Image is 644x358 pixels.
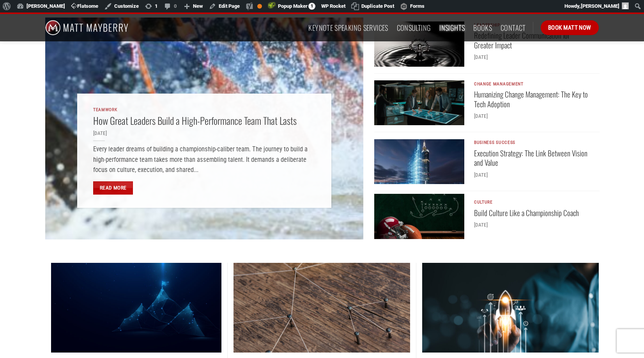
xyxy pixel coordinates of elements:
a: Book Matt Now [541,20,599,35]
div: [DATE] [474,112,590,120]
a: Humanizing Change Management: The Key to Tech Adoption [474,90,590,109]
a: Execution Strategy: The Link Between Vision and Value [474,149,590,168]
img: tech adoption [374,80,464,126]
div: OK [257,4,262,9]
a: Books [473,21,492,35]
span: [PERSON_NAME] [581,3,619,9]
img: building culture [422,263,599,353]
p: Teamwork [93,107,315,113]
img: micro-moments [234,263,410,353]
a: How Great Leaders Build a High-Performance Team That Lasts [93,114,297,127]
img: leader communication [374,21,464,67]
img: remarkable [51,263,221,353]
p: Every leader dreams of building a championship-caliber team. The journey to build a high-performa... [93,144,315,175]
span: Book Matt Now [548,23,591,32]
a: Redefining Leader Communication for Greater Impact [474,31,590,50]
div: [DATE] [474,53,590,61]
div: [DATE] [474,171,590,179]
img: Matt Mayberry [45,14,128,41]
p: Change Management [474,82,590,87]
img: build high-performance team [45,18,363,239]
img: build culture [374,194,464,239]
a: Consulting [397,21,431,35]
p: Culture [474,200,590,205]
a: Keynote Speaking Services [308,21,388,35]
div: [DATE] [93,129,315,137]
p: Business Success [474,140,590,145]
a: Contact [501,21,526,35]
div: [DATE] [474,221,590,229]
span: 1 [308,3,315,10]
a: Build Culture Like a Championship Coach [474,208,579,218]
a: Insights [439,21,465,35]
img: execution strategy [374,139,464,184]
a: Read More [93,181,133,195]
